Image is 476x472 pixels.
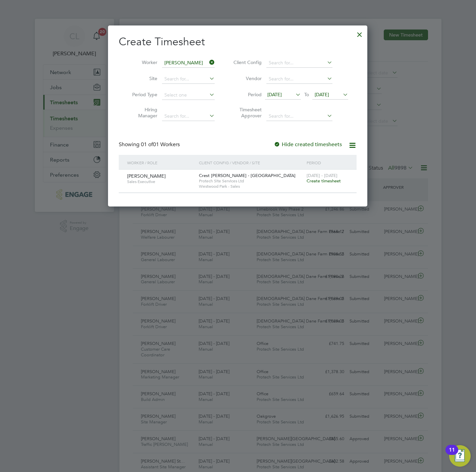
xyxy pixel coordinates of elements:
[231,75,262,81] label: Vendor
[119,35,357,49] h2: Create Timesheet
[162,91,215,100] input: Select one
[302,90,311,99] span: To
[231,59,262,65] label: Client Config
[266,58,332,68] input: Search for...
[231,92,262,98] label: Period
[307,173,337,178] span: [DATE] - [DATE]
[141,141,153,148] span: 01 of
[231,107,262,119] label: Timesheet Approver
[267,92,282,98] span: [DATE]
[199,184,303,189] span: Westwood Park - Sales
[307,178,341,184] span: Create timesheet
[199,173,296,178] span: Crest [PERSON_NAME] - [GEOGRAPHIC_DATA]
[266,112,332,121] input: Search for...
[141,141,180,148] span: 01 Workers
[274,141,342,148] label: Hide created timesheets
[197,155,305,170] div: Client Config / Vendor / Site
[266,74,332,84] input: Search for...
[125,155,197,170] div: Worker / Role
[119,141,181,148] div: Showing
[127,107,157,119] label: Hiring Manager
[127,173,166,179] span: [PERSON_NAME]
[449,450,455,459] div: 11
[162,112,215,121] input: Search for...
[305,155,350,170] div: Period
[315,92,329,98] span: [DATE]
[127,59,157,65] label: Worker
[127,92,157,98] label: Period Type
[199,178,303,184] span: Protech Site Services Ltd
[127,75,157,81] label: Site
[162,58,215,68] input: Search for...
[127,179,194,184] span: Sales Executive
[449,445,471,467] button: Open Resource Center, 11 new notifications
[162,74,215,84] input: Search for...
